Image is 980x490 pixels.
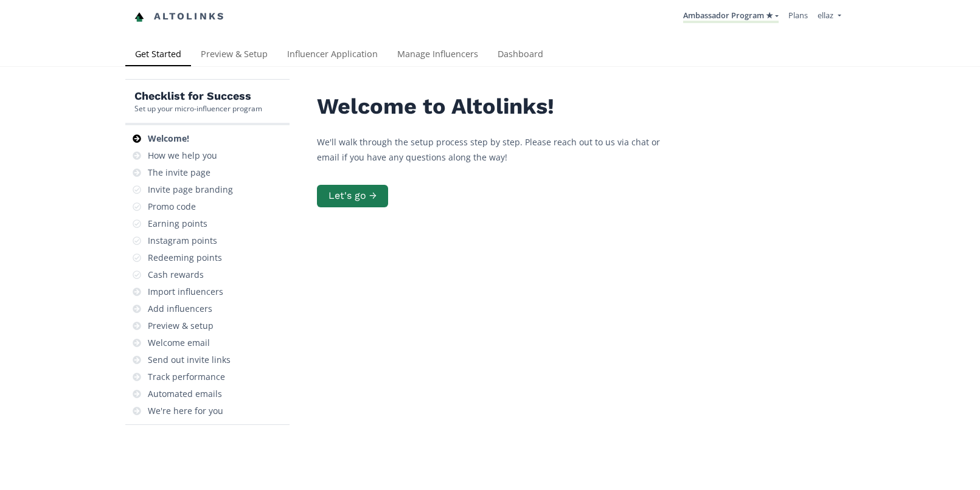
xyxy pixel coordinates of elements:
[148,133,189,145] div: Welcome!
[148,354,231,366] div: Send out invite links
[148,269,204,281] div: Cash rewards
[134,89,262,103] h5: Checklist for Success
[148,218,207,230] div: Earning points
[317,94,682,119] h2: Welcome to Altolinks!
[277,43,387,67] a: Influencer Application
[387,43,488,67] a: Manage Influencers
[148,252,222,264] div: Redeeming points
[148,303,212,315] div: Add influencers
[125,43,191,67] a: Get Started
[148,388,222,400] div: Automated emails
[317,134,682,165] p: We'll walk through the setup process step by step. Please reach out to us via chat or email if yo...
[818,10,841,24] a: ellaz
[148,371,225,383] div: Track performance
[148,167,210,179] div: The invite page
[488,43,553,67] a: Dashboard
[148,286,223,298] div: Import influencers
[683,10,779,23] a: Ambassador Program ★
[134,103,262,114] div: Set up your micro-influencer program
[148,150,217,162] div: How we help you
[148,235,217,247] div: Instagram points
[134,7,226,27] a: Altolinks
[148,320,214,332] div: Preview & setup
[148,184,233,196] div: Invite page branding
[148,405,223,417] div: We're here for you
[148,201,196,213] div: Promo code
[148,337,210,349] div: Welcome email
[191,43,277,67] a: Preview & Setup
[788,10,808,21] a: Plans
[134,12,144,22] img: favicon-32x32.png
[818,10,833,21] span: ellaz
[317,185,388,207] button: Let's go →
